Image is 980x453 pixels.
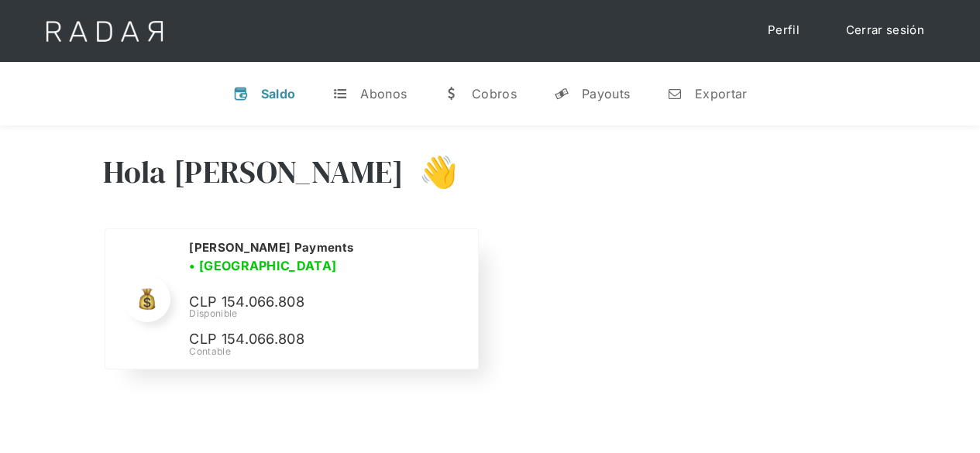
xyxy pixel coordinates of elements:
p: CLP 154.066.808 [189,328,421,351]
a: Cerrar sesión [830,15,940,46]
div: Payouts [582,86,630,101]
div: n [667,86,683,101]
div: Exportar [695,86,747,101]
div: Saldo [261,86,296,101]
h2: [PERSON_NAME] Payments [189,240,353,256]
div: Disponible [189,307,459,321]
div: v [233,86,249,101]
div: Contable [189,345,459,359]
div: y [554,86,569,101]
div: t [332,86,348,101]
a: Perfil [752,15,815,46]
p: CLP 154.066.808 [189,291,421,314]
h3: 👋 [404,153,458,191]
h3: • [GEOGRAPHIC_DATA] [189,256,336,275]
div: w [444,86,459,101]
div: Abonos [360,86,407,101]
h3: Hola [PERSON_NAME] [103,153,404,191]
div: Cobros [472,86,517,101]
